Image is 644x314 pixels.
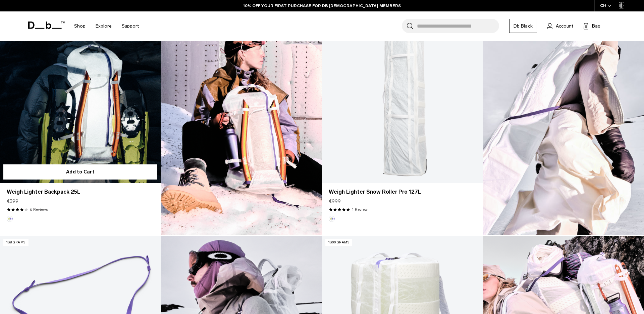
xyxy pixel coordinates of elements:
a: 6 reviews [30,206,48,212]
a: 10% OFF YOUR FIRST PURCHASE FOR DB [DEMOGRAPHIC_DATA] MEMBERS [243,3,401,9]
img: Content block image [161,4,322,235]
a: 1 reviews [352,206,368,212]
a: Db Black [509,19,537,33]
a: Weigh Lighter Snow Roller Pro 127L [329,188,476,196]
img: Content block image [483,4,644,235]
button: Bag [583,22,600,30]
a: Account [547,22,573,30]
a: Shop [74,14,86,38]
a: Support [122,14,139,38]
button: Aurora [7,216,13,222]
button: Add to Cart [3,164,157,180]
button: Aurora [329,216,335,222]
span: €999 [329,198,341,205]
span: Account [556,23,573,30]
a: Weigh Lighter Snow Roller Pro 127L [322,4,483,183]
a: Weigh Lighter Backpack 25L [7,188,154,196]
span: Bag [592,23,600,30]
p: 138 grams [3,239,29,246]
a: Explore [96,14,112,38]
nav: Main Navigation [69,11,144,41]
p: 1300 grams [325,239,352,246]
span: €399 [7,198,18,205]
